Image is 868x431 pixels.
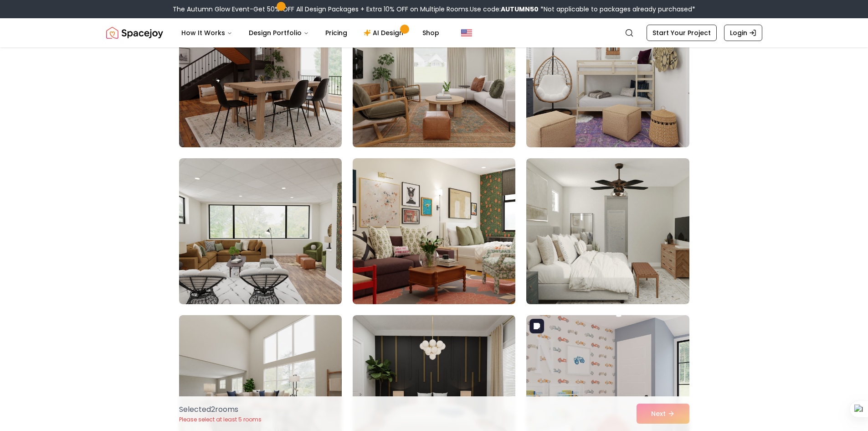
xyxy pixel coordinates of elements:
[526,158,689,304] img: Room room-24
[106,18,762,47] nav: Global
[353,1,515,147] img: Room room-20
[174,24,240,42] button: How It Works
[647,25,717,41] a: Start Your Project
[179,416,262,423] p: Please select at least 5 rooms
[179,158,342,304] img: Room room-22
[353,158,515,304] img: Room room-23
[241,24,316,42] button: Design Portfolio
[318,24,354,42] a: Pricing
[470,5,539,14] span: Use code:
[415,24,447,42] a: Shop
[174,24,447,42] nav: Main
[526,1,689,147] img: Room room-21
[461,27,472,38] img: United States
[173,5,695,14] div: The Autumn Glow Event-Get 50% OFF All Design Packages + Extra 10% OFF on Multiple Rooms.
[356,24,413,42] a: AI Design
[501,5,539,14] b: AUTUMN50
[179,1,342,147] img: Room room-19
[539,5,695,14] span: *Not applicable to packages already purchased*
[179,404,262,415] p: Selected 2 room s
[106,24,163,42] img: Spacejoy Logo
[106,24,163,42] a: Spacejoy
[724,25,762,41] a: Login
